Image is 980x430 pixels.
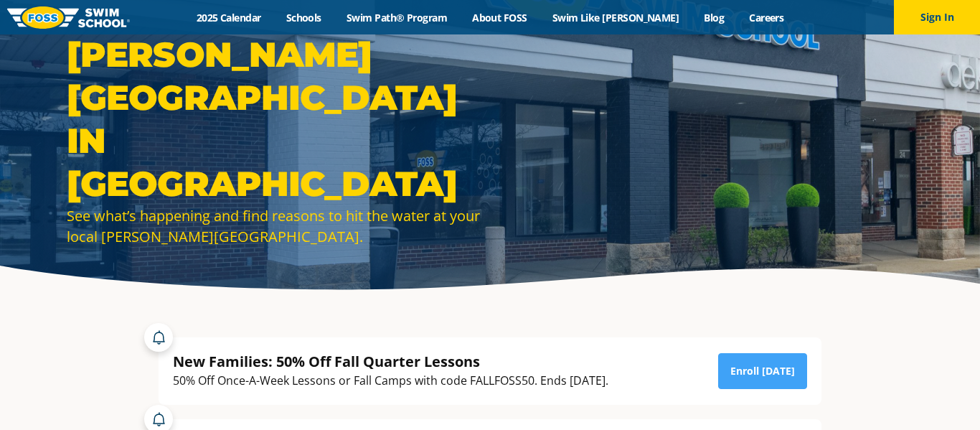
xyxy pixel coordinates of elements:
a: Swim Like [PERSON_NAME] [540,11,692,24]
a: Swim Path® Program [334,11,459,24]
div: New Families: 50% Off Fall Quarter Lessons [173,352,608,371]
a: Careers [737,11,796,24]
a: Blog [692,11,737,24]
a: Enroll [DATE] [718,353,807,389]
div: See what’s happening and find reasons to hit the water at your local [PERSON_NAME][GEOGRAPHIC_DATA]. [67,205,483,247]
a: Schools [273,11,334,24]
div: 50% Off Once-A-Week Lessons or Fall Camps with code FALLFOSS50. Ends [DATE]. [173,371,608,391]
a: About FOSS [460,11,540,24]
img: FOSS Swim School Logo [7,6,130,29]
h1: [PERSON_NAME][GEOGRAPHIC_DATA] in [GEOGRAPHIC_DATA] [67,33,483,205]
a: 2025 Calendar [184,11,273,24]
